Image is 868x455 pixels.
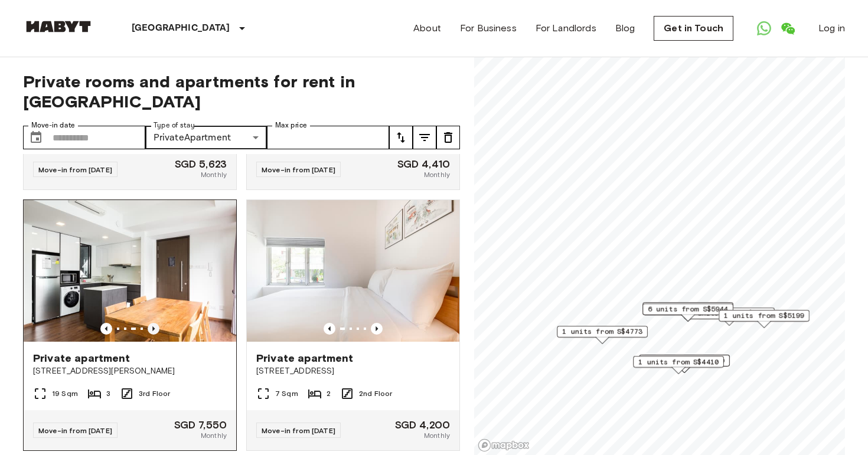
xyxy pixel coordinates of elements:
span: Private apartment [256,351,354,365]
button: tune [389,126,413,149]
span: 3rd Floor [139,388,170,399]
a: Open WhatsApp [752,17,776,40]
div: Map marker [557,326,648,344]
span: [STREET_ADDRESS][PERSON_NAME] [33,365,227,377]
span: 3 [106,388,110,399]
label: Type of stay [154,120,195,130]
span: 1 units from S$4410 [638,356,719,367]
span: Private apartment [33,351,130,365]
span: Monthly [424,430,450,441]
div: Map marker [642,303,733,322]
a: Open WeChat [776,17,800,40]
button: Previous image [371,323,383,335]
span: Monthly [201,169,227,180]
div: Map marker [719,310,810,328]
a: Log in [818,21,845,35]
a: About [413,21,441,35]
a: Get in Touch [654,16,733,41]
div: Map marker [642,302,733,320]
a: For Business [460,21,517,35]
div: Map marker [684,307,775,326]
img: Habyt [23,21,94,32]
button: tune [413,126,436,149]
button: Previous image [324,323,335,335]
span: 6 units from S$5944 [648,304,728,315]
span: [STREET_ADDRESS] [256,365,450,377]
span: 1 units from S$3600 [644,355,725,366]
button: Choose date [24,126,48,149]
span: 1 units from S$4773 [562,326,642,337]
label: Move-in date [31,120,75,130]
span: Move-in from [DATE] [38,165,112,174]
button: Previous image [148,323,159,335]
span: 1 units from S$4841 [689,308,769,319]
span: 1 units from S$5623 [648,303,728,313]
span: Monthly [201,430,227,441]
span: SGD 5,623 [175,159,227,169]
a: For Landlords [536,21,596,35]
div: PrivateApartment [145,126,267,149]
button: tune [436,126,460,149]
a: Previous imagePrevious imagePrivate apartment[STREET_ADDRESS][PERSON_NAME]19 Sqm33rd FloorMove-in... [23,199,237,451]
span: SGD 4,200 [395,420,450,430]
span: SGD 7,550 [174,420,227,430]
a: Blog [615,21,635,35]
span: SGD 4,410 [397,159,450,169]
img: Marketing picture of unit SG-01-002-003-01 [24,200,236,342]
span: Private rooms and apartments for rent in [GEOGRAPHIC_DATA] [23,71,460,112]
span: 2nd Floor [359,388,392,399]
span: Move-in from [DATE] [262,165,335,174]
span: 7 Sqm [275,388,298,399]
span: Move-in from [DATE] [262,426,335,435]
span: Move-in from [DATE] [38,426,112,435]
span: Monthly [424,169,450,180]
img: Marketing picture of unit SG-01-054-001-01 [247,200,459,342]
div: Map marker [639,355,730,373]
p: [GEOGRAPHIC_DATA] [132,21,230,35]
a: Mapbox logo [478,438,530,452]
span: 1 units from S$5199 [724,310,804,321]
a: Marketing picture of unit SG-01-054-001-01Previous imagePrevious imagePrivate apartment[STREET_AD... [246,199,460,451]
div: Map marker [633,356,724,374]
label: Max price [275,120,307,130]
span: 2 [327,388,331,399]
span: 19 Sqm [52,388,78,399]
button: Previous image [100,323,112,335]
